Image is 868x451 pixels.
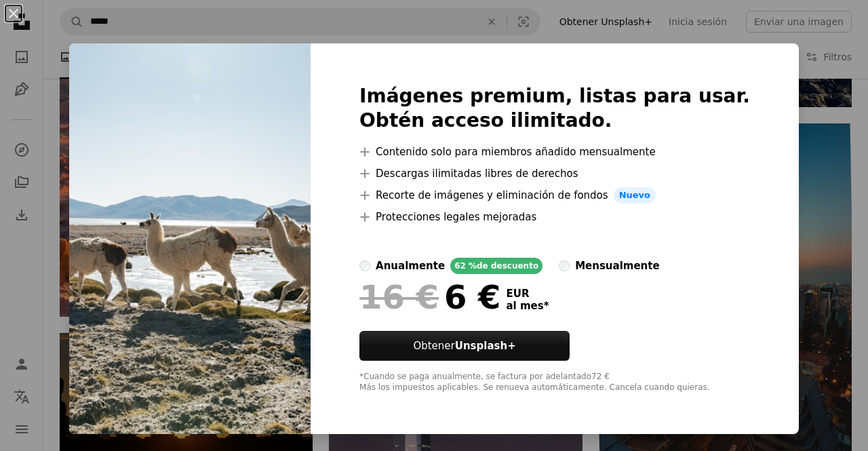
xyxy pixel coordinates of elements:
button: ObtenerUnsplash+ [359,331,570,361]
strong: Unsplash+ [455,340,516,352]
li: Descargas ilimitadas libres de derechos [359,165,750,182]
li: Protecciones legales mejoradas [359,209,750,225]
span: al mes * [506,300,549,312]
div: anualmente [376,258,445,274]
input: mensualmente [559,260,570,271]
span: Nuevo [614,187,656,203]
li: Contenido solo para miembros añadido mensualmente [359,144,750,160]
span: 16 € [359,279,439,315]
h2: Imágenes premium, listas para usar. Obtén acceso ilimitado. [359,84,750,133]
div: 6 € [359,279,500,315]
li: Recorte de imágenes y eliminación de fondos [359,187,750,203]
input: anualmente62 %de descuento [359,260,370,271]
span: EUR [506,288,549,300]
div: *Cuando se paga anualmente, se factura por adelantado 72 € Más los impuestos aplicables. Se renue... [359,372,750,393]
img: premium_photo-1671211754323-456e3f317879 [69,43,311,434]
div: mensualmente [575,258,659,274]
div: 62 % de descuento [450,258,542,274]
